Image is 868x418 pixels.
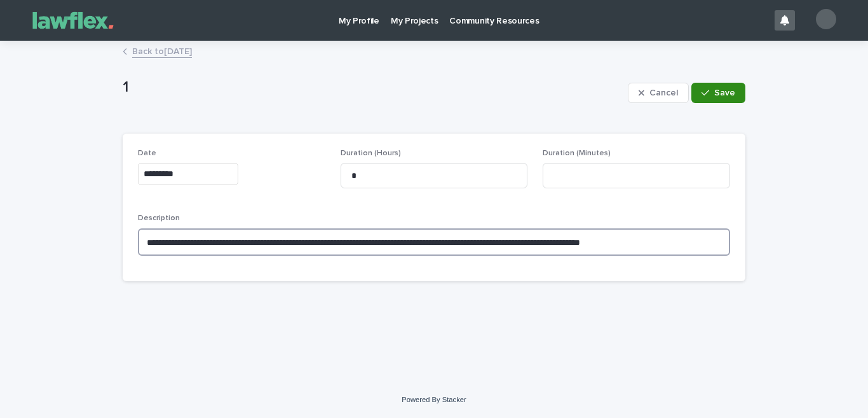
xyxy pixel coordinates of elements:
[543,150,611,157] span: Duration (Minutes)
[402,396,466,403] a: Powered By Stacker
[649,88,678,97] span: Cancel
[691,83,745,103] button: Save
[628,83,689,103] button: Cancel
[123,78,623,97] p: 1
[341,150,401,157] span: Duration (Hours)
[132,43,192,58] a: Back to[DATE]
[25,8,121,33] img: Gnvw4qrBSHOAfo8VMhG6
[138,150,156,157] span: Date
[138,214,180,222] span: Description
[714,88,735,97] span: Save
